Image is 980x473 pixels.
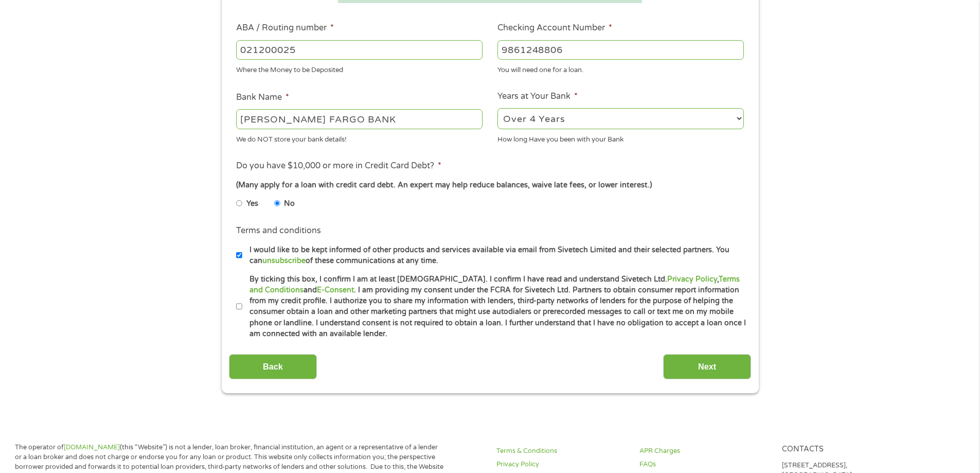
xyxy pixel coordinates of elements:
input: Next [663,354,751,379]
div: Where the Money to be Deposited [236,62,483,76]
a: Privacy Policy [496,460,627,469]
label: I would like to be kept informed of other products and services available via email from Sivetech... [242,244,747,267]
a: Terms and Conditions [250,275,740,294]
div: We do NOT store your bank details! [236,131,483,145]
a: [DOMAIN_NAME] [64,443,120,451]
div: (Many apply for a loan with credit card debt. An expert may help reduce balances, waive late fees... [236,180,743,191]
label: Do you have $10,000 or more in Credit Card Debt? [236,161,441,171]
input: 263177916 [236,40,483,60]
div: You will need one for a loan. [497,62,744,76]
input: 345634636 [497,40,744,60]
label: Years at Your Bank [497,91,578,102]
label: Checking Account Number [497,23,612,33]
a: unsubscribe [262,256,306,265]
a: APR Charges [639,446,770,456]
a: Terms & Conditions [496,446,627,456]
label: By ticking this box, I confirm I am at least [DEMOGRAPHIC_DATA]. I confirm I have read and unders... [242,274,747,340]
label: Terms and conditions [236,225,321,236]
label: ABA / Routing number [236,23,334,33]
a: Privacy Policy [667,275,717,284]
h4: Contacts [782,445,913,454]
label: No [284,198,295,209]
label: Yes [246,198,258,209]
label: Bank Name [236,92,289,103]
div: How long Have you been with your Bank [497,131,744,145]
a: E-Consent [317,286,354,294]
a: FAQs [639,460,770,469]
input: Back [229,354,317,379]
